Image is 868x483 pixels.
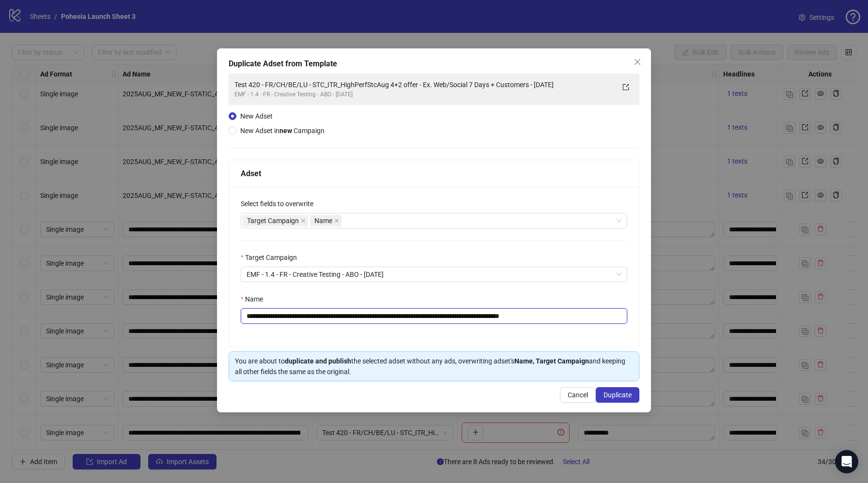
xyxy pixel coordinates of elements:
[596,387,639,403] button: Duplicate
[241,252,303,263] label: Target Campaign
[279,127,292,135] strong: new
[622,84,629,91] span: export
[240,127,325,135] span: New Adset in Campaign
[229,58,639,70] div: Duplicate Adset from Template
[247,215,299,226] span: Target Campaign
[241,294,269,304] label: Name
[334,218,339,223] span: close
[247,267,621,282] span: EMF - 1.4 - FR - Creative Testing - ABO - 14/10/22
[285,357,351,365] strong: duplicate and publish
[240,112,273,120] span: New Adset
[630,54,645,70] button: Close
[568,391,588,399] span: Cancel
[241,198,320,209] label: Select fields to overwrite
[634,58,641,66] span: close
[314,215,332,226] span: Name
[835,450,858,473] div: Open Intercom Messenger
[310,215,341,226] span: Name
[235,356,633,377] div: You are about to the selected adset without any ads, overwriting adset's and keeping all other fi...
[243,215,308,226] span: Target Campaign
[604,391,632,399] span: Duplicate
[560,387,596,403] button: Cancel
[301,218,306,223] span: close
[514,357,589,365] strong: Name, Target Campaign
[241,167,627,180] div: Adset
[234,79,614,90] div: Test 420 - FR/CH/BE/LU - STC_ITR_HighPerfStcAug 4+2 offer - Ex. Web/Social 7 Days + Customers - [...
[241,308,627,324] input: Name
[234,90,614,99] div: EMF - 1.4 - FR - Creative Testing - ABO - [DATE]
